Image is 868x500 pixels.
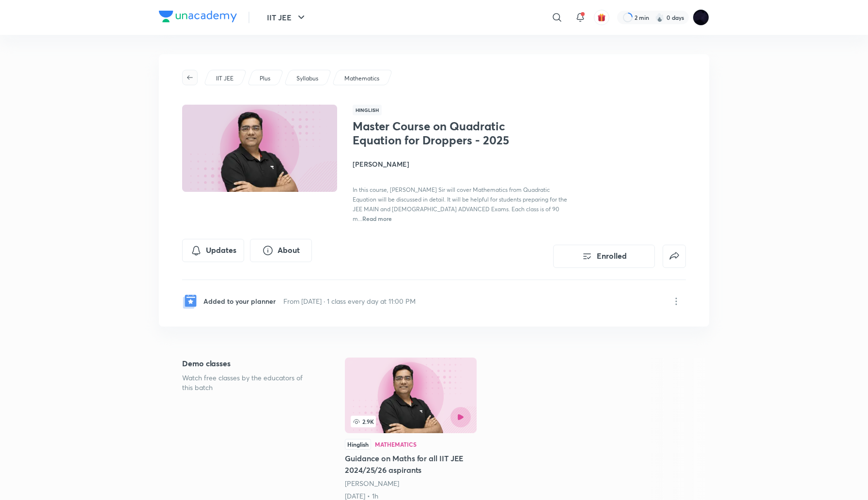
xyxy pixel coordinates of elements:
button: About [250,239,312,262]
span: In this course, [PERSON_NAME] Sir will cover Mathematics from Quadratic Equation will be discusse... [353,186,567,222]
p: Syllabus [296,74,318,83]
button: avatar [594,10,609,25]
img: Thumbnail [181,104,339,193]
button: IIT JEE [261,8,313,27]
span: Read more [362,215,392,222]
p: Mathematics [344,74,379,83]
a: Syllabus [295,74,320,83]
img: Megha Gor [693,9,709,26]
p: Added to your planner [203,296,276,306]
div: Om Sharma [345,479,477,488]
h5: Demo classes [182,358,314,369]
h4: [PERSON_NAME] [353,159,570,169]
img: streak [655,13,665,22]
a: Plus [258,74,272,83]
a: [PERSON_NAME] [345,479,399,488]
a: Mathematics [343,74,381,83]
button: Updates [182,239,244,262]
button: Enrolled [553,245,655,268]
img: avatar [597,13,606,22]
a: Company Logo [159,11,237,25]
button: false [663,245,686,268]
span: 2.9K [351,416,376,427]
h5: Guidance on Maths for all IIT JEE 2024/25/26 aspirants [345,453,477,476]
a: IIT JEE [215,74,235,83]
p: IIT JEE [216,74,233,83]
div: Mathematics [375,441,417,447]
p: Watch free classes by the educators of this batch [182,373,314,392]
span: Hinglish [353,105,382,115]
p: Plus [260,74,270,83]
div: Hinglish [345,439,371,450]
img: Company Logo [159,11,237,22]
h1: Master Course on Quadratic Equation for Droppers - 2025 [353,119,511,147]
p: From [DATE] · 1 class every day at 11:00 PM [283,296,416,306]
